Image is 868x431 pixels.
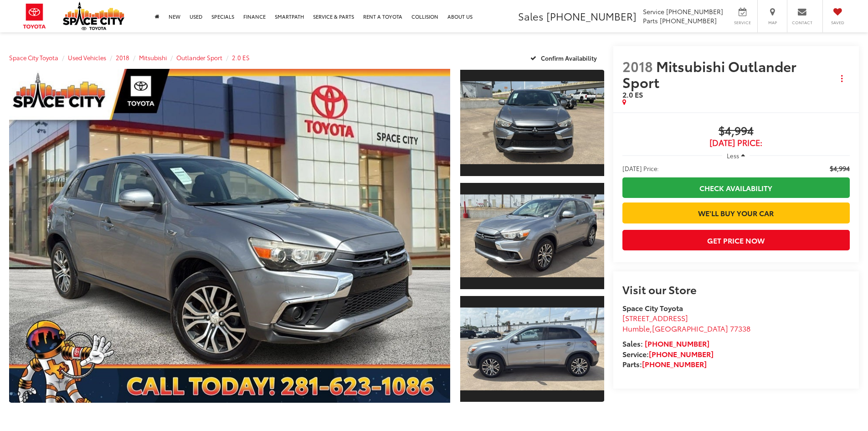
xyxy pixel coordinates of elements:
a: Used Vehicles [68,53,106,62]
strong: Service: [622,348,714,359]
img: 2018 Mitsubishi Outlander Sport 2.0 ES [458,195,605,277]
span: Sales [518,9,544,23]
img: 2018 Mitsubishi Outlander Sport 2.0 ES [458,82,605,164]
h2: Visit our Store [622,283,850,295]
span: [PHONE_NUMBER] [666,7,723,16]
button: Actions [834,71,850,87]
span: 77338 [730,323,750,333]
span: [DATE] Price: [622,138,850,147]
button: Less [722,147,750,164]
a: [PHONE_NUMBER] [645,338,709,348]
a: Outlander Sport [176,53,222,62]
a: Mitsubishi [139,53,167,62]
strong: Space City Toyota [622,302,683,313]
span: 2018 [622,56,653,76]
span: Humble [622,323,650,333]
span: Service [643,7,664,16]
span: [GEOGRAPHIC_DATA] [652,323,728,333]
img: 2018 Mitsubishi Outlander Sport 2.0 ES [458,307,605,390]
a: 2.0 ES [232,53,250,62]
a: [PHONE_NUMBER] [649,348,714,359]
a: Check Availability [622,177,850,198]
a: Expand Photo 2 [460,182,604,290]
span: [PHONE_NUMBER] [660,16,717,25]
span: 2.0 ES [622,89,643,99]
span: [DATE] Price: [622,164,659,173]
span: Service [732,20,753,26]
span: , [622,323,750,333]
a: Space City Toyota [9,53,58,62]
span: [STREET_ADDRESS] [622,312,688,323]
span: Sales: [622,338,643,348]
span: $4,994 [830,164,850,173]
span: Contact [792,20,812,26]
span: dropdown dots [841,75,842,82]
span: $4,994 [622,125,850,138]
span: Mitsubishi Outlander Sport [622,56,796,92]
span: Parts [643,16,658,25]
a: Expand Photo 0 [9,69,450,403]
a: [STREET_ADDRESS] Humble,[GEOGRAPHIC_DATA] 77338 [622,312,750,333]
span: Map [762,20,782,26]
span: Confirm Availability [541,54,597,62]
a: We'll Buy Your Car [622,203,850,223]
a: Expand Photo 1 [460,69,604,177]
a: Expand Photo 3 [460,295,604,403]
span: [PHONE_NUMBER] [546,9,637,23]
img: 2018 Mitsubishi Outlander Sport 2.0 ES [5,67,454,405]
a: 2018 [116,53,129,62]
button: Confirm Availability [525,50,604,66]
strong: Parts: [622,358,707,369]
span: Less [727,151,739,160]
img: Space City Toyota [63,2,124,30]
span: Saved [827,20,847,26]
button: Get Price Now [622,230,850,250]
a: [PHONE_NUMBER] [642,358,707,369]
